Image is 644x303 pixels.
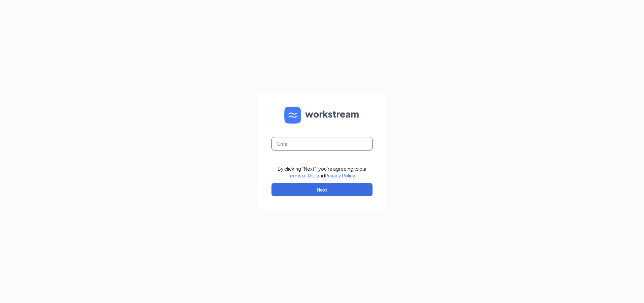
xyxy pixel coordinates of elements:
[278,165,367,179] div: By clicking "Next", you're agreeing to our and .
[325,172,355,178] a: Privacy Policy
[288,172,317,178] a: Terms of Use
[271,137,373,150] input: Email
[284,107,360,124] img: WS logo and Workstream text
[271,183,373,196] button: Next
